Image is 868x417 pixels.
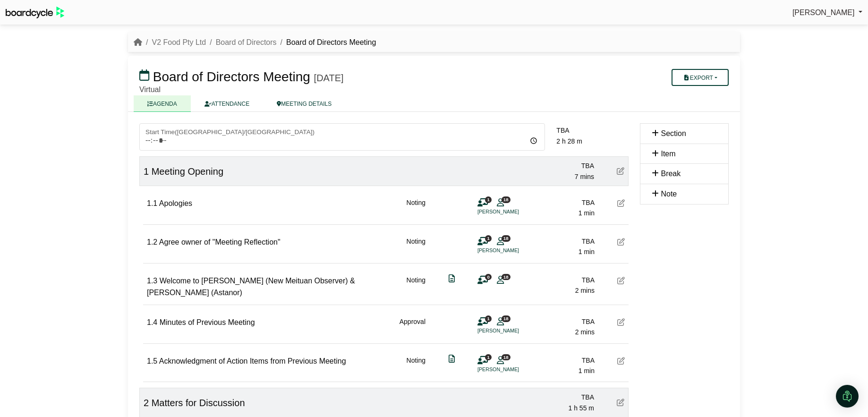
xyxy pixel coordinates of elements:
span: 1 min [579,367,595,374]
span: 18 [502,196,511,203]
a: V2 Food Pty Ltd [152,38,206,46]
div: TBA [528,316,595,327]
span: 1 [485,315,492,322]
span: Agree owner of "Meeting Reflection" [159,238,281,246]
div: TBA [528,161,594,171]
span: 7 mins [575,173,594,180]
span: 1 min [579,248,595,255]
div: Noting [407,236,425,257]
span: Matters for Discussion [152,398,245,408]
span: Meeting Opening [152,166,223,177]
div: TBA [528,275,595,285]
div: Noting [407,355,425,376]
span: Item [661,150,675,158]
li: [PERSON_NAME] [477,208,548,216]
li: Board of Directors Meeting [277,36,376,49]
span: Section [661,129,686,137]
span: 0 [485,274,492,280]
span: Virtual [139,85,161,94]
span: 18 [502,235,511,241]
a: [PERSON_NAME] [792,7,862,19]
span: 2 mins [575,328,595,336]
span: 1.4 [147,318,157,326]
span: 1 min [579,209,595,217]
span: 18 [502,354,511,360]
div: Approval [400,316,425,338]
span: 1.2 [147,238,157,246]
span: Break [661,170,681,178]
img: BoardcycleBlackGreen-aaafeed430059cb809a45853b8cf6d952af9d84e6e89e1f1685b34bfd5cb7d64.svg [6,7,64,18]
div: Noting [407,197,425,219]
span: 18 [502,274,511,280]
li: [PERSON_NAME] [477,327,548,335]
li: [PERSON_NAME] [477,366,548,374]
span: Board of Directors Meeting [153,69,310,84]
span: Apologies [159,199,192,207]
a: AGENDA [134,95,191,112]
span: 1 [144,166,149,177]
button: Export [672,69,729,86]
span: Acknowledgment of Action Items from Previous Meeting [159,357,346,365]
span: Minutes of Previous Meeting [160,318,255,326]
div: TBA [528,236,595,247]
a: MEETING DETAILS [263,95,345,112]
span: 1 [485,196,492,203]
span: 2 mins [575,287,595,294]
span: 1 [485,235,492,241]
nav: breadcrumb [134,36,376,49]
span: [PERSON_NAME] [792,9,855,17]
span: 1.5 [147,357,157,365]
div: Open Intercom Messenger [836,385,859,408]
div: TBA [556,125,629,136]
div: TBA [528,197,595,208]
span: 2 h 28 m [556,137,582,145]
div: TBA [528,355,595,366]
span: Welcome to [PERSON_NAME] (New Meituan Observer) & [PERSON_NAME] (Astanor) [147,277,355,297]
span: 1.3 [147,277,157,285]
span: 2 [144,398,149,408]
a: Board of Directors [216,38,277,46]
div: [DATE] [314,72,344,84]
div: Noting [407,275,425,299]
span: 1 h 55 m [569,404,594,412]
span: 18 [502,315,511,322]
li: [PERSON_NAME] [477,247,548,255]
span: Note [661,190,677,198]
span: 1 [485,354,492,360]
div: TBA [528,392,594,402]
a: ATTENDANCE [191,95,263,112]
span: 1.1 [147,199,157,207]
